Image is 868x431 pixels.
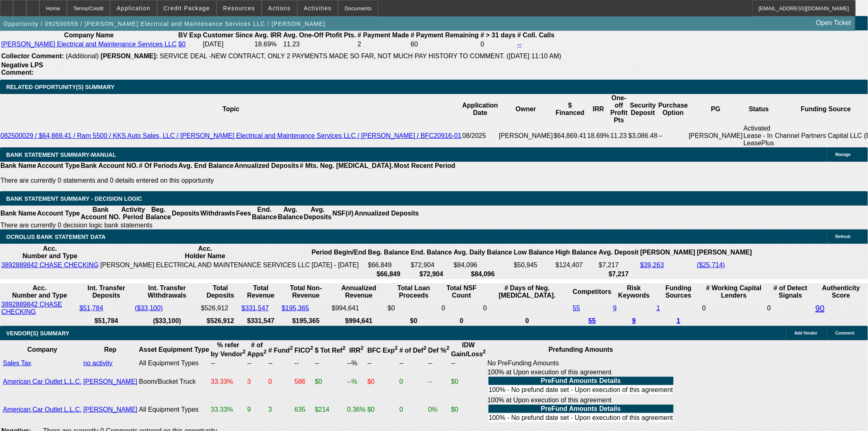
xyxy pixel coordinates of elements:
button: Resources [217,0,261,16]
td: $0 [367,396,398,423]
td: -- [268,359,293,367]
th: $66,849 [368,270,409,278]
td: 18.69% [587,124,610,147]
th: Acc. Holder Name [100,245,310,260]
td: -- [451,359,487,367]
span: Actions [268,5,291,11]
th: Avg. Deposit [598,245,639,260]
b: Company Name [64,32,114,39]
th: Risk Keywords [613,284,656,300]
sup: 2 [264,349,267,355]
a: 55 [573,305,580,312]
td: $0 [315,368,346,395]
td: -- [294,359,314,367]
b: PreFund Amounts Details [541,405,621,412]
b: # Coll. Calls [517,32,555,39]
td: 33.33% [210,368,246,395]
b: Prefunding Amounts [548,346,613,353]
th: Total Deposits [201,284,240,300]
span: 0 [702,305,706,312]
th: $51,784 [79,317,134,325]
b: BV Exp [178,32,201,39]
th: Low Balance [514,245,555,260]
td: --% [347,359,366,367]
td: All Equipment Types [139,359,210,367]
b: $ Tot Ref [315,347,346,354]
a: 9 [613,305,617,312]
td: 18.69% [254,40,282,48]
span: OCROLUS BANK STATEMENT DATA [6,234,105,240]
a: $0 [178,41,186,48]
th: Annualized Revenue [331,284,386,300]
span: Application [116,5,150,11]
th: Security Deposit [628,94,658,124]
th: $526,912 [201,317,240,325]
th: [PERSON_NAME] [640,245,696,260]
a: [PERSON_NAME] [83,406,137,413]
td: 60 [410,40,479,48]
span: SERVICE DEAL -NEW CONTRACT, ONLY 2 PAYMENTS MADE SO FAR, NOT MUCH PAY HISTORY TO COMMENT. ([DATE]... [160,53,561,60]
p: There are currently 0 statements and 0 details entered on this opportunity [0,177,455,184]
td: 635 [294,396,314,423]
td: $3,086.48 [628,124,658,147]
td: 2 [357,40,409,48]
td: [PERSON_NAME] [498,124,553,147]
td: $0 [451,368,487,395]
a: 9 [632,317,636,324]
span: BANK STATEMENT SUMMARY-MANUAL [6,151,116,158]
th: Int. Transfer Withdrawals [135,284,200,300]
a: $331,547 [242,305,269,312]
td: 0 [268,368,293,395]
td: 3 [268,396,293,423]
span: VENDOR(S) SUMMARY [6,330,69,337]
th: Competitors [573,284,612,300]
td: Activated Lease - In LeasePlus [743,124,775,147]
td: 08/2025 [462,124,498,147]
th: Account Type [37,162,80,170]
div: No PreFunding Amounts [488,360,674,367]
td: [PERSON_NAME] ELECTRICAL AND MAINTENANCE SERVICES LLC [100,261,310,269]
td: $0 [387,300,440,316]
th: ($33,100) [135,317,200,325]
td: -- [399,359,427,367]
a: 3892889842 CHASE CHECKING [1,301,62,315]
sup: 2 [290,345,293,351]
td: 0.36% [347,396,366,423]
th: $994,641 [331,317,386,325]
th: Annualized Deposits [234,162,299,170]
b: Def % [428,347,450,354]
th: Int. Transfer Deposits [79,284,134,300]
th: Total Non-Revenue [281,284,331,300]
td: 0 [767,300,815,316]
a: 3892889842 CHASE CHECKING [1,261,98,268]
th: Avg. End Balance [178,162,234,170]
b: # of Apps [247,342,267,358]
td: [DATE] [203,40,254,48]
a: ($25,714) [697,261,725,268]
a: -- [517,41,522,48]
td: 0 [480,40,516,48]
th: # Of Periods [139,162,178,170]
span: Opportunity / 092500559 / [PERSON_NAME] Electrical and Maintenance Services LLC / [PERSON_NAME] [3,21,326,27]
td: $124,407 [555,261,597,269]
b: IRR [349,347,364,354]
span: Refresh [836,234,851,239]
sup: 2 [343,345,345,351]
td: -- [658,124,688,147]
th: Deposits [171,206,200,221]
span: Manage [836,152,851,157]
th: # Days of Neg. [MEDICAL_DATA]. [483,284,572,300]
th: Purchase Option [658,94,688,124]
td: [DATE] - [DATE] [311,261,367,269]
a: American Car Outlet L.L.C. [3,378,82,385]
td: -- [367,359,398,367]
div: 100% at Upon execution of this agreement [488,369,674,395]
button: Actions [262,0,297,16]
th: 0 [483,317,572,325]
th: Period Begin/End [311,245,367,260]
th: Beg. Balance [145,206,171,221]
a: $39,263 [640,261,664,268]
a: ($33,100) [135,305,163,312]
a: $195,365 [282,305,309,312]
td: -- [210,359,246,367]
